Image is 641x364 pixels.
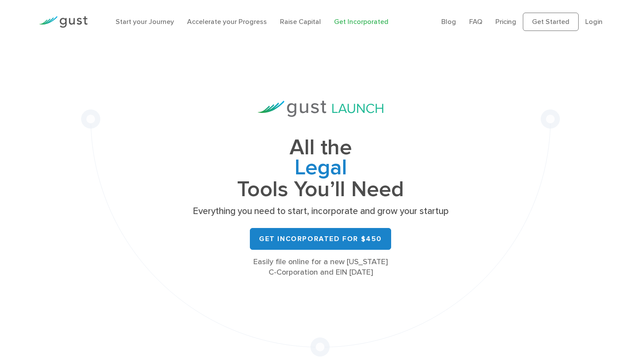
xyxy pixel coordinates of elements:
[523,13,579,31] a: Get Started
[469,17,482,26] a: FAQ
[190,205,451,218] p: Everything you need to start, incorporate and grow your startup
[187,17,267,26] a: Accelerate your Progress
[334,17,389,26] a: Get Incorporated
[190,257,451,278] div: Easily file online for a new [US_STATE] C-Corporation and EIN [DATE]
[585,17,603,26] a: Login
[495,17,516,26] a: Pricing
[39,16,88,28] img: Gust Logo
[190,158,451,180] span: Legal
[258,101,383,117] img: Gust Launch Logo
[116,17,174,26] a: Start your Journey
[280,17,321,26] a: Raise Capital
[190,138,451,199] h1: All the Tools You’ll Need
[441,17,456,26] a: Blog
[250,228,391,250] a: Get Incorporated for $450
